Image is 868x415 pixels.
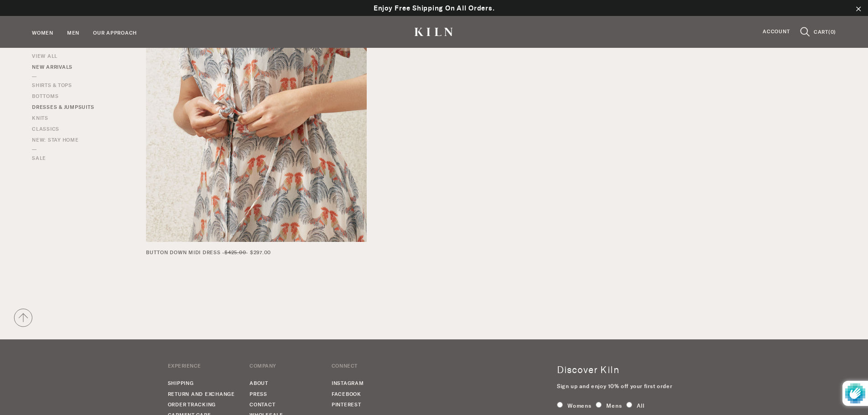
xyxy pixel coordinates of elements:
[831,29,834,35] span: 0
[332,390,400,399] a: Facebook
[32,114,48,123] a: Knits
[332,362,400,370] p: Connect
[32,125,59,133] a: Classics
[845,381,865,406] img: Protected by hCaptcha
[606,402,622,409] span: Mens
[814,29,831,35] span: CART(
[637,402,644,409] span: All
[32,77,72,90] a: Shirts & Tops
[32,63,73,72] a: New Arrivals
[224,249,246,256] span: $425.00
[93,29,137,38] a: Our Approach
[557,382,700,390] p: Sign up and enjoy 10% off your first order
[249,400,318,410] a: Contact
[9,3,859,14] p: Enjoy Free Shipping On All Orders.
[32,29,53,38] a: Women
[32,92,58,101] a: Bottoms
[557,362,700,378] p: Discover Kiln
[146,249,271,257] span: Button Down Midi Dress - - $297.00
[168,362,236,370] p: Experience
[249,379,318,388] a: About
[756,28,796,36] a: Account
[249,390,318,399] a: Press
[32,52,57,61] a: View All
[834,29,836,35] span: )
[814,30,836,35] a: CART(0)
[32,136,79,144] a: New: Stay Home
[32,103,94,112] a: Dresses & Jumpsuits
[168,400,236,410] a: Order Tracking
[32,150,46,163] a: SALE
[168,390,236,399] a: Return and Exchange
[67,29,79,38] a: Men
[146,249,367,257] a: Button Down Midi Dress -$425.00- $297.00
[567,402,592,409] span: Womens
[168,379,236,388] a: Shipping
[332,379,400,388] a: Instagram
[249,362,318,370] p: Company
[332,400,400,410] a: Pinterest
